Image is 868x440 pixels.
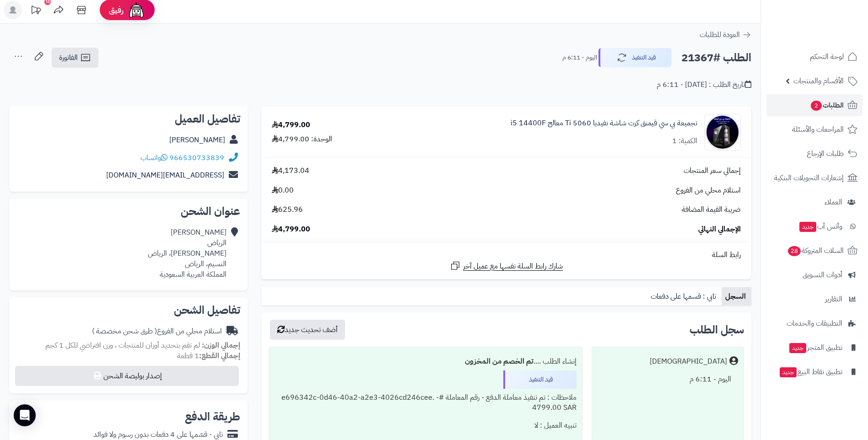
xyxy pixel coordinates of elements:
[140,152,167,163] a: واتساب
[780,367,797,377] span: جديد
[807,147,844,160] span: طلبات الإرجاع
[52,48,98,68] a: الفاتورة
[766,167,863,189] a: إشعارات التحويلات البنكية
[700,29,751,40] a: العودة للطلبات
[503,370,577,389] div: قيد التنفيذ
[766,264,863,286] a: أدوات التسويق
[177,350,240,361] small: 1 قطعة
[766,361,863,383] a: تطبيق نقاط البيعجديد
[92,326,157,337] span: ( طرق شحن مخصصة )
[698,224,741,235] span: الإجمالي النهائي
[562,53,597,62] small: اليوم - 6:11 م
[265,250,748,260] div: رابط السلة
[793,75,844,87] span: الأقسام والمنتجات
[787,244,844,257] span: السلات المتروكة
[766,118,863,140] a: المراجعات والأسئلة
[779,365,842,378] span: تطبيق نقاط البيع
[766,46,863,68] a: لوحة التحكم
[803,268,842,281] span: أدوات التسويق
[681,48,751,67] h2: الطلب #21367
[810,99,844,112] span: الطلبات
[647,287,722,306] a: تابي : قسمها على دفعات
[657,80,751,90] div: تاريخ الطلب : [DATE] - 6:11 م
[272,166,309,176] span: 4,173.04
[169,152,224,163] a: 966530733839
[766,94,863,116] a: الطلبات2
[766,240,863,262] a: السلات المتروكة28
[106,170,224,181] a: [EMAIL_ADDRESS][DOMAIN_NAME]
[202,340,240,351] strong: إجمالي الوزن:
[275,353,577,370] div: إنشاء الطلب ....
[825,293,842,306] span: التقارير
[463,261,563,272] span: شارك رابط السلة نفسها مع عميل آخر
[774,172,844,184] span: إشعارات التحويلات البنكية
[272,120,310,130] div: 4,799.00
[272,134,332,145] div: الوحدة: 4,799.00
[799,222,816,232] span: جديد
[598,48,672,67] button: قيد التنفيذ
[789,343,806,353] span: جديد
[270,320,345,340] button: أضف تحديث جديد
[275,417,577,435] div: تنبيه العميل : لا
[24,1,47,21] a: تحديثات المنصة
[811,101,822,111] span: 2
[810,50,844,63] span: لوحة التحكم
[798,220,842,233] span: وآتس آب
[185,411,240,422] h2: طريقة الدفع
[684,166,741,176] span: إجمالي سعر المنتجات
[788,246,801,256] span: 28
[682,204,741,215] span: ضريبة القيمة المضافة
[766,215,863,237] a: وآتس آبجديد
[14,404,36,426] div: Open Intercom Messenger
[272,204,303,215] span: 625.96
[109,5,124,16] span: رفيق
[766,143,863,165] a: طلبات الإرجاع
[788,341,842,354] span: تطبيق المتجر
[690,324,744,335] h3: سجل الطلب
[465,356,534,367] b: تم الخصم من المخزون
[787,317,842,330] span: التطبيقات والخدمات
[598,370,738,388] div: اليوم - 6:11 م
[16,206,240,217] h2: عنوان الشحن
[676,185,741,196] span: استلام محلي من الفروع
[169,134,225,145] a: [PERSON_NAME]
[275,389,577,417] div: ملاحظات : تم تنفيذ معاملة الدفع - رقم المعاملة #e696342c-0d46-40a2-a2e3-4026cd246cee. - 4799.00 SAR
[450,260,563,272] a: شارك رابط السلة نفسها مع عميل آخر
[511,118,697,129] a: تجميعة بي سي قيمنق كرت شاشة نفيديا 5060 Ti معالج i5 14400F
[15,366,239,386] button: إصدار بوليصة الشحن
[148,227,226,279] div: [PERSON_NAME] الرياض [PERSON_NAME]، الرياض النسيم، الرياض المملكة العربية السعودية
[792,123,844,136] span: المراجعات والأسئلة
[825,196,842,209] span: العملاء
[93,429,223,440] div: تابي - قسّمها على 4 دفعات بدون رسوم ولا فوائد
[766,288,863,310] a: التقارير
[766,312,863,334] a: التطبيقات والخدمات
[722,287,751,306] a: السجل
[700,29,740,40] span: العودة للطلبات
[272,185,294,196] span: 0.00
[705,114,740,150] img: 1755369923-%D8%AA%D8%AC%D9%85%D9%8A%D8%B9%D8%A9%20%D8%A8%D9%8A%20%D8%B3%D9%8A%20%D9%82%D9%8A%D9%8...
[766,191,863,213] a: العملاء
[672,136,697,146] div: الكمية: 1
[16,305,240,316] h2: تفاصيل الشحن
[199,350,240,361] strong: إجمالي القطع:
[766,337,863,359] a: تطبيق المتجرجديد
[92,326,222,337] div: استلام محلي من الفروع
[16,113,240,124] h2: تفاصيل العميل
[45,340,200,351] span: لم تقم بتحديد أوزان للمنتجات ، وزن افتراضي للكل 1 كجم
[59,52,78,63] span: الفاتورة
[127,1,146,19] img: ai-face.png
[272,224,310,235] span: 4,799.00
[650,356,727,367] div: [DEMOGRAPHIC_DATA]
